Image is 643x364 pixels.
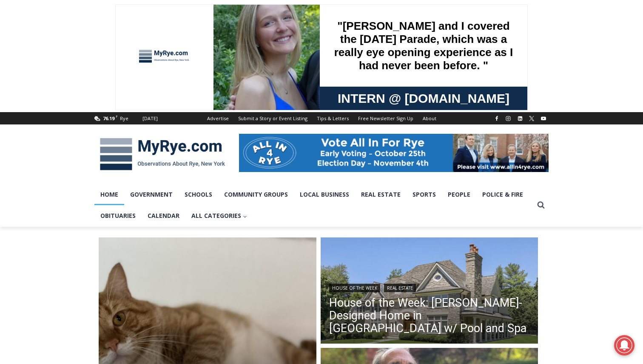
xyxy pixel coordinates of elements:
[94,184,533,227] nav: Primary Navigation
[329,282,530,292] div: |
[120,115,128,122] div: Rye
[418,112,441,124] a: About
[538,113,549,124] a: YouTube
[526,113,537,124] a: X
[215,0,402,82] div: "[PERSON_NAME] and I covered the [DATE] Parade, which was a really eye opening experience as I ha...
[3,87,83,120] span: Open Tues. - Sun. [PHONE_NUMBER]
[329,284,380,292] a: House of the Week
[476,184,529,205] a: Police & Fire
[353,112,418,124] a: Free Newsletter Sign Up
[492,113,502,124] a: Facebook
[407,184,442,205] a: Sports
[533,198,549,213] button: View Search Form
[179,184,218,205] a: Schools
[321,237,538,346] a: Read More House of the Week: Rich Granoff-Designed Home in Greenwich w/ Pool and Spa
[142,115,158,122] div: [DATE]
[503,113,513,124] a: Instagram
[185,205,253,226] button: Child menu of All Categories
[442,184,476,205] a: People
[94,205,142,226] a: Obituaries
[355,184,407,205] a: Real Estate
[202,112,441,124] nav: Secondary Navigation
[88,53,125,102] div: "the precise, almost orchestrated movements of cutting and assembling sushi and [PERSON_NAME] mak...
[312,112,353,124] a: Tips & Letters
[116,114,118,119] span: F
[218,184,294,205] a: Community Groups
[142,205,185,226] a: Calendar
[0,85,85,106] a: Open Tues. - Sun. [PHONE_NUMBER]
[233,112,312,124] a: Submit a Story or Event Listing
[222,85,394,104] span: Intern @ [DOMAIN_NAME]
[239,134,549,172] img: All in for Rye
[329,296,530,335] a: House of the Week: [PERSON_NAME]-Designed Home in [GEOGRAPHIC_DATA] w/ Pool and Spa
[321,237,538,346] img: 28 Thunder Mountain Road, Greenwich
[294,184,355,205] a: Local Business
[94,132,230,176] img: MyRye.com
[384,284,416,292] a: Real Estate
[205,82,412,106] a: Intern @ [DOMAIN_NAME]
[124,184,179,205] a: Government
[515,113,525,124] a: Linkedin
[103,115,114,121] span: 76.19
[94,184,124,205] a: Home
[202,112,233,124] a: Advertise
